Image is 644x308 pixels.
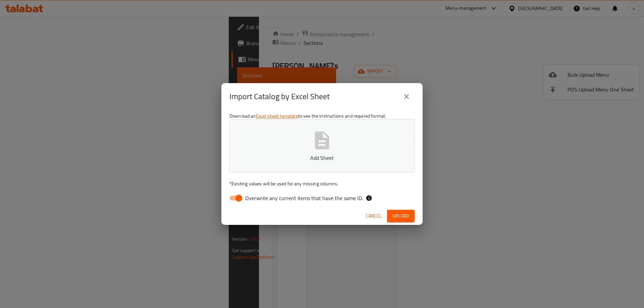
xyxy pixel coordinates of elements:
span: Overwrite any current items that have the same ID. [245,194,363,202]
button: Add Sheet [229,119,415,172]
button: Upload [387,210,415,222]
span: Cancel [366,212,382,220]
p: Add Sheet [240,154,404,162]
button: close [398,88,415,105]
svg: If the overwrite option isn't selected, then the items that match an existing ID will be ignored ... [366,195,372,201]
h2: Import Catalog by Excel Sheet [229,91,330,102]
button: Cancel [363,210,384,222]
div: Download an to see the instructions and required format. [221,110,423,207]
a: Excel sheet template [256,112,298,120]
span: Upload [392,212,409,220]
p: Existing values will be used for any missing columns. [229,180,415,187]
